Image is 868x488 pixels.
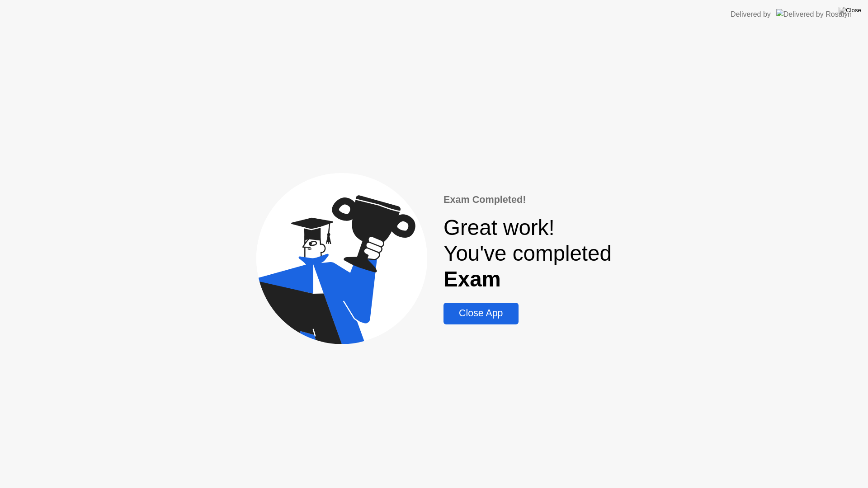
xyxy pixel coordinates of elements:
img: Delivered by Rosalyn [776,9,852,19]
div: Exam Completed! [443,192,612,207]
b: Exam [443,267,501,291]
button: Close App [443,303,518,324]
div: Delivered by [731,9,771,20]
img: Close [839,7,861,14]
div: Great work! You've completed [443,215,612,292]
div: Close App [446,308,515,319]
